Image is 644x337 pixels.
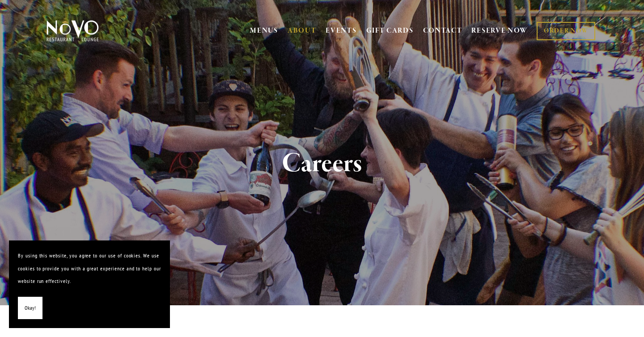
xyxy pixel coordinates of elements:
[326,26,356,35] a: EVENTS
[18,297,42,320] button: Okay!
[18,249,161,288] p: By using this website, you agree to our use of cookies. We use cookies to provide you with a grea...
[288,26,317,35] a: ABOUT
[423,22,462,39] a: CONTACT
[537,22,595,40] a: ORDER NOW
[250,26,278,35] a: MENUS
[471,22,528,39] a: RESERVE NOW
[25,302,36,315] span: Okay!
[366,22,414,39] a: GIFT CARDS
[45,20,101,42] img: Novo Restaurant &amp; Lounge
[282,147,362,181] strong: Careers
[9,240,170,328] section: Cookie banner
